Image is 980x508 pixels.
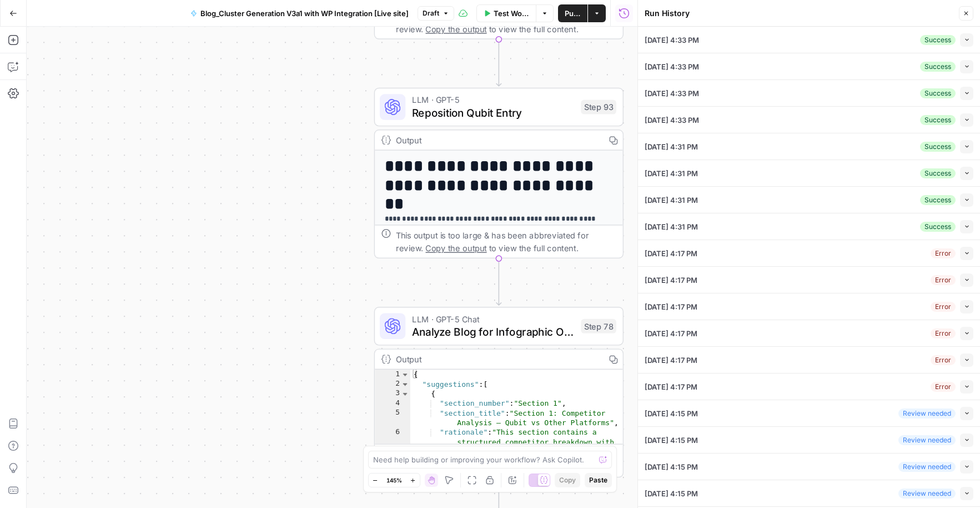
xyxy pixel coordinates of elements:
[496,258,501,305] g: Edge from step_93 to step_78
[645,195,698,206] span: [DATE] 4:31 PM
[396,228,616,254] div: This output is too large & has been abbreviated for review. to view the full content.
[200,8,409,19] span: Blog_Cluster Generation V3a1 with WP Integration [Live site]
[425,243,486,252] span: Copy the output
[412,312,575,325] span: LLM · GPT-5 Chat
[920,115,956,125] div: Success
[401,370,410,379] span: Toggle code folding, rows 1 through 10
[645,488,698,499] span: [DATE] 4:15 PM
[898,409,956,419] div: Review needed
[559,475,576,485] span: Copy
[375,389,410,399] div: 3
[920,62,956,72] div: Success
[396,353,599,366] div: Output
[645,221,698,232] span: [DATE] 4:31 PM
[645,408,698,419] span: [DATE] 4:15 PM
[645,435,698,446] span: [DATE] 4:15 PM
[931,355,956,365] div: Error
[920,88,956,98] div: Success
[496,39,501,86] g: Edge from step_92 to step_93
[184,4,415,22] button: Blog_Cluster Generation V3a1 with WP Integration [Live site]
[645,88,699,99] span: [DATE] 4:33 PM
[645,461,698,472] span: [DATE] 4:15 PM
[396,9,616,35] div: This output is too large & has been abbreviated for review. to view the full content.
[898,489,956,499] div: Review needed
[931,302,956,312] div: Error
[931,275,956,285] div: Error
[401,379,410,389] span: Toggle code folding, rows 2 through 9
[645,141,698,152] span: [DATE] 4:31 PM
[581,99,616,114] div: Step 93
[374,307,624,477] div: LLM · GPT-5 ChatAnalyze Blog for Infographic OpportunitiesStep 78Output{ "suggestions":[ { "secti...
[494,8,529,19] span: Test Workflow
[423,8,439,18] span: Draft
[386,476,402,485] span: 145%
[645,248,697,259] span: [DATE] 4:17 PM
[645,168,698,179] span: [DATE] 4:31 PM
[585,473,612,487] button: Paste
[476,4,536,22] button: Test Workflow
[375,379,410,389] div: 2
[425,24,486,33] span: Copy the output
[589,475,607,485] span: Paste
[645,301,697,312] span: [DATE] 4:17 PM
[375,399,410,408] div: 4
[645,275,697,286] span: [DATE] 4:17 PM
[931,328,956,338] div: Error
[898,435,956,445] div: Review needed
[920,35,956,45] div: Success
[645,114,699,126] span: [DATE] 4:33 PM
[555,473,580,487] button: Copy
[396,133,599,146] div: Output
[581,319,616,333] div: Step 78
[920,142,956,152] div: Success
[645,61,699,72] span: [DATE] 4:33 PM
[412,104,575,121] span: Reposition Qubit Entry
[412,93,575,106] span: LLM · GPT-5
[645,355,697,366] span: [DATE] 4:17 PM
[558,4,587,22] button: Publish
[931,248,956,258] div: Error
[931,382,956,392] div: Error
[375,409,410,428] div: 5
[418,6,454,21] button: Draft
[645,34,699,46] span: [DATE] 4:33 PM
[412,323,575,340] span: Analyze Blog for Infographic Opportunities
[920,195,956,205] div: Success
[565,8,581,19] span: Publish
[645,328,697,339] span: [DATE] 4:17 PM
[920,222,956,232] div: Success
[920,168,956,178] div: Success
[898,462,956,472] div: Review needed
[401,389,410,399] span: Toggle code folding, rows 3 through 8
[645,381,697,392] span: [DATE] 4:17 PM
[375,370,410,379] div: 1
